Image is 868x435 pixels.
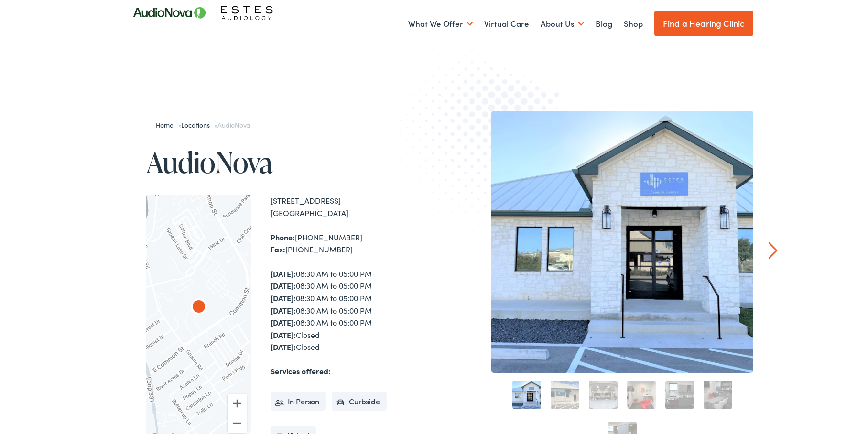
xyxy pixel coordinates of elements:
[271,242,285,252] strong: Fax:
[271,339,296,350] strong: [DATE]:
[156,118,250,128] span: » »
[271,390,326,409] li: In Person
[271,278,296,289] strong: [DATE]:
[408,4,473,40] a: What We Offer
[624,4,643,40] a: Shop
[271,229,438,254] div: [PHONE_NUMBER] [PHONE_NUMBER]
[768,240,777,257] a: Next
[228,392,247,411] button: Zoom in
[704,379,732,407] a: 6
[271,315,296,326] strong: [DATE]:
[627,379,656,407] a: 4
[596,4,612,40] a: Blog
[271,193,438,217] div: [STREET_ADDRESS] [GEOGRAPHIC_DATA]
[271,266,438,351] div: 08:30 AM to 05:00 PM 08:30 AM to 05:00 PM 08:30 AM to 05:00 PM 08:30 AM to 05:00 PM 08:30 AM to 0...
[156,118,178,128] a: Home
[271,291,296,301] strong: [DATE]:
[484,4,529,40] a: Virtual Care
[184,291,214,321] div: AudioNova
[654,9,753,34] a: Find a Hearing Clinic
[551,379,579,407] a: 2
[146,144,438,176] h1: AudioNova
[271,303,296,314] strong: [DATE]:
[271,230,295,240] strong: Phone:
[271,364,331,374] strong: Services offered:
[589,379,618,407] a: 3
[541,4,584,40] a: About Us
[512,379,541,407] a: 1
[271,327,296,338] strong: [DATE]:
[665,379,694,407] a: 5
[271,266,296,277] strong: [DATE]:
[332,390,387,409] li: Curbside
[228,412,247,431] button: Zoom out
[181,118,214,128] a: Locations
[217,118,250,128] span: AudioNova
